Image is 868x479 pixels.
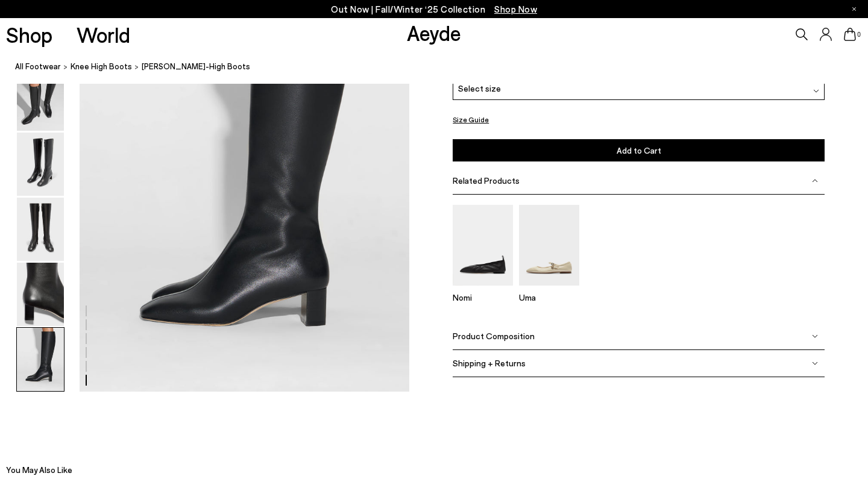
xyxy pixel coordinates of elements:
[17,198,64,261] img: Marty Knee-High Boots - Image 4
[331,2,537,17] p: Out Now | Fall/Winter ‘25 Collection
[407,20,461,45] a: Aeyde
[71,61,132,71] span: knee high boots
[71,60,132,73] a: knee high boots
[142,60,250,73] span: [PERSON_NAME]-High Boots
[453,176,520,186] span: Related Products
[17,133,64,196] img: Marty Knee-High Boots - Image 3
[15,51,868,84] nav: breadcrumb
[453,140,825,162] button: Add to Cart
[453,292,513,302] p: Nomi
[813,88,819,94] img: svg%3E
[17,263,64,326] img: Marty Knee-High Boots - Image 5
[617,146,661,156] span: Add to Cart
[856,31,862,38] span: 0
[17,67,64,131] img: Marty Knee-High Boots - Image 2
[812,333,818,339] img: svg%3E
[519,292,579,302] p: Uma
[812,360,818,366] img: svg%3E
[453,113,489,128] button: Size Guide
[6,464,72,476] h2: You May Also Like
[812,178,818,184] img: svg%3E
[458,83,501,95] span: Select size
[453,277,513,302] a: Nomi Ruched Flats Nomi
[519,205,579,286] img: Uma Mary-Jane Flats
[519,277,579,302] a: Uma Mary-Jane Flats Uma
[453,331,535,342] span: Product Composition
[77,24,130,45] a: World
[15,60,61,73] a: All Footwear
[453,358,526,369] span: Shipping + Returns
[494,4,537,14] span: Navigate to /collections/new-in
[453,205,513,286] img: Nomi Ruched Flats
[844,28,856,41] a: 0
[17,328,64,391] img: Marty Knee-High Boots - Image 6
[6,24,52,45] a: Shop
